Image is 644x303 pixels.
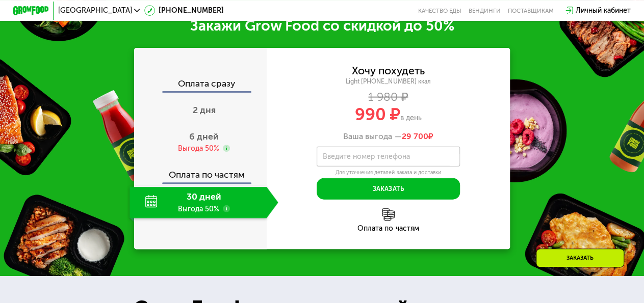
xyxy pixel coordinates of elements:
[469,7,501,14] a: Вендинги
[382,208,395,221] img: l6xcnZfty9opOoJh.png
[352,65,425,75] div: Хочу похудеть
[267,77,510,85] div: Light [PHONE_NUMBER] ккал
[58,7,132,14] span: [GEOGRAPHIC_DATA]
[267,92,510,101] div: 1 980 ₽
[418,7,461,14] a: Качество еды
[400,113,422,122] span: в день
[267,225,510,232] div: Оплата по частям
[135,79,267,91] div: Оплата сразу
[508,7,554,14] div: поставщикам
[267,131,510,141] div: Ваша выгода —
[322,154,409,159] label: Введите номер телефона
[144,5,224,16] a: [PHONE_NUMBER]
[355,104,400,124] span: 990 ₽
[317,178,460,199] button: Заказать
[135,161,267,182] div: Оплата по частям
[178,144,219,153] div: Выгода 50%
[401,131,433,141] span: ₽
[192,105,215,116] span: 2 дня
[189,131,219,142] span: 6 дней
[536,249,624,267] div: Заказать
[317,169,460,176] div: Для уточнения деталей заказа и доставки
[401,131,428,141] span: 29 700
[576,5,631,16] div: Личный кабинет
